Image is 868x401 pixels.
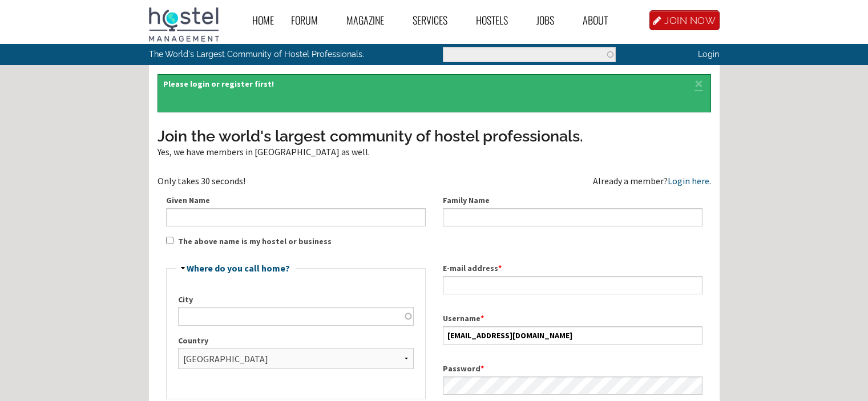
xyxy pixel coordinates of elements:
div: Already a member? [593,176,711,185]
div: Only takes 30 seconds! [158,176,434,185]
a: Hostels [467,7,528,33]
a: Services [404,7,467,33]
span: This field is required. [481,363,484,374]
a: Magazine [338,7,404,33]
input: Spaces are allowed; punctuation is not allowed except for periods, hyphens, apostrophes, and unde... [443,326,703,345]
a: × [692,80,705,86]
a: Where do you call home? [187,262,290,274]
label: E-mail address [443,262,703,274]
a: Home [244,7,282,33]
a: JOIN NOW [649,10,720,30]
a: Forum [282,7,338,33]
a: About [574,7,628,33]
span: This field is required. [481,313,484,323]
a: Jobs [528,7,574,33]
input: Enter the terms you wish to search for. [443,47,616,62]
label: The above name is my hostel or business [178,236,332,248]
p: The World's Largest Community of Hostel Professionals. [149,44,387,64]
input: A valid e-mail address. All e-mails from the system will be sent to this address. The e-mail addr... [443,276,703,294]
span: This field is required. [498,263,502,273]
h3: Join the world's largest community of hostel professionals. [158,125,711,147]
label: Country [178,335,414,347]
label: Password [443,363,703,375]
label: Given Name [166,195,426,206]
img: Hostel Management Home [149,7,219,42]
a: Login [698,49,719,59]
div: Yes, we have members in [GEOGRAPHIC_DATA] as well. [158,147,711,156]
div: Please login or register first! [158,74,711,113]
label: Username [443,313,703,325]
label: Family Name [443,195,703,206]
label: City [178,294,414,306]
a: Login here. [668,175,711,187]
